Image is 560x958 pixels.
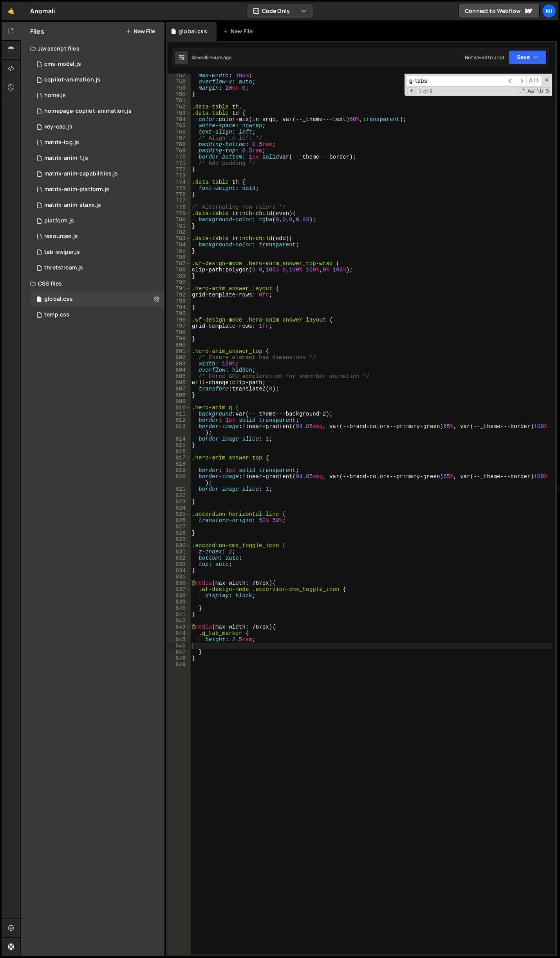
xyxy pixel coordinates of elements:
[30,6,55,16] div: Anomali
[168,417,191,423] div: 812
[168,91,191,98] div: 760
[168,436,191,442] div: 814
[168,624,191,630] div: 843
[168,442,191,448] div: 815
[126,28,155,34] button: New File
[168,505,191,511] div: 824
[168,329,191,336] div: 798
[168,192,191,198] div: 776
[168,448,191,455] div: 816
[30,88,164,103] div: 15093/43289.js
[30,166,164,182] div: 15093/44497.js
[168,580,191,586] div: 836
[168,486,191,492] div: 821
[168,72,191,79] div: 757
[44,311,69,318] div: temp.css
[168,611,191,618] div: 841
[406,75,505,87] input: Search for
[30,260,164,276] div: 15093/42555.js
[168,229,191,235] div: 782
[168,292,191,298] div: 792
[168,555,191,561] div: 832
[44,108,132,115] div: homepage-copilot-animation.js
[44,170,118,177] div: matrix-anim-capabilities.js
[168,561,191,568] div: 833
[168,649,191,655] div: 847
[526,75,542,87] span: Alt-Enter
[168,260,191,267] div: 787
[168,148,191,154] div: 769
[168,123,191,129] div: 765
[168,242,191,248] div: 784
[168,279,191,286] div: 790
[168,655,191,662] div: 848
[168,129,191,135] div: 766
[542,4,556,18] a: Mi
[168,636,191,643] div: 845
[30,291,164,307] div: 15093/39455.css
[168,110,191,116] div: 763
[168,423,191,436] div: 813
[509,50,547,64] button: Save
[168,599,191,605] div: 839
[168,116,191,123] div: 764
[44,139,79,146] div: matris-log.js
[168,348,191,354] div: 801
[30,244,164,260] div: 15093/44053.js
[168,618,191,624] div: 842
[168,405,191,411] div: 810
[168,323,191,329] div: 797
[407,87,415,94] span: Toggle Replace mode
[168,455,191,461] div: 817
[168,530,191,536] div: 828
[44,249,80,256] div: tab-swiper.js
[168,542,191,549] div: 830
[30,197,164,213] div: 15093/44560.js
[168,380,191,386] div: 806
[168,361,191,367] div: 803
[168,336,191,342] div: 799
[168,373,191,380] div: 805
[168,511,191,517] div: 825
[168,461,191,467] div: 818
[168,398,191,405] div: 809
[168,304,191,311] div: 794
[168,286,191,292] div: 791
[44,186,109,193] div: matrix-anim-platform.js
[168,311,191,317] div: 795
[44,155,88,162] div: matrix-anim-1.js
[505,75,516,87] span: ​
[30,213,164,229] div: 15093/44024.js
[168,643,191,649] div: 846
[44,233,78,240] div: resources.js
[518,87,526,95] span: RegExp Search
[30,135,164,150] div: 15093/44972.js
[21,41,164,56] div: Javascript files
[168,173,191,179] div: 773
[168,524,191,530] div: 827
[168,536,191,542] div: 829
[168,492,191,499] div: 822
[168,160,191,166] div: 771
[44,217,74,224] div: platform.js
[168,141,191,148] div: 768
[179,27,207,35] div: global.css
[168,166,191,173] div: 772
[30,72,164,88] div: 15093/44927.js
[168,354,191,361] div: 802
[527,87,535,95] span: CaseSensitive Search
[168,204,191,210] div: 778
[545,87,550,95] span: Search In Selection
[168,79,191,85] div: 758
[168,273,191,279] div: 789
[168,185,191,192] div: 775
[168,267,191,273] div: 788
[30,307,164,323] div: 15093/41680.css
[44,264,83,271] div: thretstream.js
[168,235,191,242] div: 783
[168,605,191,611] div: 840
[458,4,540,18] a: Connect to Webflow
[168,98,191,104] div: 761
[168,499,191,505] div: 823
